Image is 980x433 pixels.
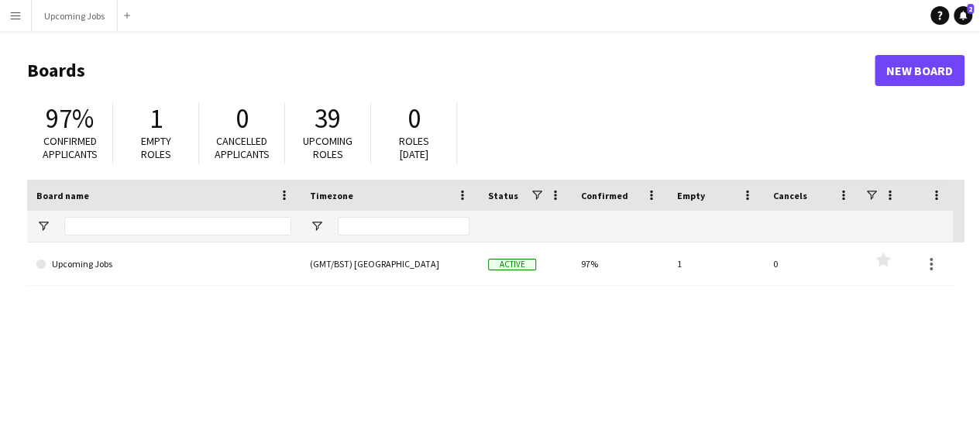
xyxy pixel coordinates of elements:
span: Cancelled applicants [215,134,270,161]
input: Timezone Filter Input [338,217,469,235]
button: Upcoming Jobs [32,1,118,31]
span: Cancels [773,190,807,201]
a: Upcoming Jobs [36,242,291,286]
h1: Boards [27,59,875,82]
a: New Board [875,55,965,86]
span: Empty roles [141,134,171,161]
span: Confirmed applicants [43,134,98,161]
span: 0 [407,101,421,136]
a: 2 [954,6,972,25]
span: Board name [36,190,89,201]
span: Timezone [310,190,353,201]
span: 0 [236,101,249,136]
div: 0 [764,242,860,285]
span: 97% [46,101,94,136]
span: 2 [967,4,974,14]
button: Open Filter Menu [310,219,324,233]
span: Confirmed [581,190,628,201]
span: 39 [315,101,341,136]
input: Board name Filter Input [64,217,291,235]
div: (GMT/BST) [GEOGRAPHIC_DATA] [301,242,479,285]
span: Upcoming roles [303,134,352,161]
span: 1 [150,101,163,136]
span: Status [488,190,518,201]
button: Open Filter Menu [36,219,50,233]
div: 97% [572,242,668,285]
span: Empty [677,190,705,201]
div: 1 [668,242,764,285]
span: Active [488,259,536,270]
span: Roles [DATE] [399,134,429,161]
